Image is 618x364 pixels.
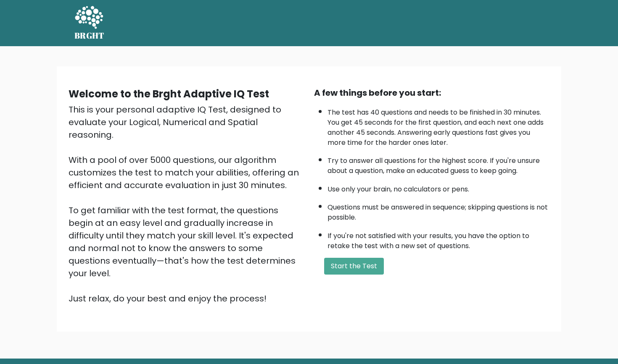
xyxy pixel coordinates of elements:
[327,198,549,223] li: Questions must be answered in sequence; skipping questions is not possible.
[314,86,549,99] div: A few things before you start:
[327,103,549,148] li: The test has 40 questions and needs to be finished in 30 minutes. You get 45 seconds for the firs...
[327,227,549,251] li: If you're not satisfied with your results, you have the option to retake the test with a new set ...
[74,31,105,41] h5: BRGHT
[69,103,304,305] div: This is your personal adaptive IQ Test, designed to evaluate your Logical, Numerical and Spatial ...
[327,152,549,176] li: Try to answer all questions for the highest score. If you're unsure about a question, make an edu...
[324,258,384,275] button: Start the Test
[69,87,269,101] b: Welcome to the Brght Adaptive IQ Test
[327,180,549,194] li: Use only your brain, no calculators or pens.
[74,3,105,43] a: BRGHT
